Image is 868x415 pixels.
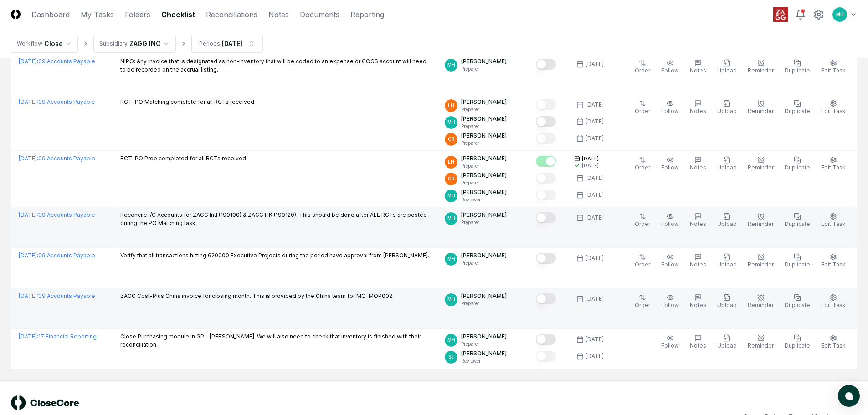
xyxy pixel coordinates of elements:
[461,251,507,260] p: [PERSON_NAME]
[821,342,846,349] span: Edit Task
[746,98,776,117] button: Reminder
[785,67,810,74] span: Duplicate
[635,164,650,171] span: Order
[19,58,38,65] span: [DATE] :
[690,261,706,268] span: Notes
[690,342,706,349] span: Notes
[661,164,679,171] span: Follow
[586,214,604,222] div: [DATE]
[461,333,507,341] p: [PERSON_NAME]
[19,58,95,65] a: [DATE]:09 Accounts Payable
[461,98,507,106] p: [PERSON_NAME]
[582,162,599,169] div: [DATE]
[783,292,812,311] button: Duplicate
[690,220,706,227] span: Notes
[120,154,247,163] p: RCT: PO Prep completed for all RCTs received.
[819,154,847,174] button: Edit Task
[586,60,604,68] div: [DATE]
[635,220,650,227] span: Order
[447,296,455,303] span: MH
[746,154,776,174] button: Reminder
[659,251,681,271] button: Follow
[717,67,737,74] span: Upload
[11,35,263,53] nav: breadcrumb
[120,251,429,260] p: Verify that all transactions hitting 620000 Executive Projects during the period have approval fr...
[785,302,810,308] span: Duplicate
[120,333,430,349] p: Close Purchasing module in GP - [PERSON_NAME]. We will also need to check that inventory is finis...
[447,192,455,199] span: MH
[461,140,507,147] p: Preparer
[717,220,737,227] span: Upload
[690,108,706,114] span: Notes
[717,302,737,308] span: Upload
[783,154,812,174] button: Duplicate
[19,333,97,340] a: [DATE]:17 Financial Reporting
[536,253,556,264] button: Mark complete
[199,40,220,48] div: Periods
[125,9,150,20] a: Folders
[461,106,507,113] p: Preparer
[536,173,556,184] button: Mark complete
[120,57,430,74] p: NIPO: Any invoice that is designated as non-inventory that will be coded to an expense or COGS ac...
[661,67,679,74] span: Follow
[536,99,556,110] button: Mark complete
[268,9,289,20] a: Notes
[586,352,604,360] div: [DATE]
[633,57,652,77] button: Order
[748,108,774,114] span: Reminder
[659,154,681,174] button: Follow
[746,211,776,230] button: Reminder
[715,292,739,311] button: Upload
[11,10,21,19] img: Logo
[19,252,95,259] a: [DATE]:09 Accounts Payable
[633,251,652,271] button: Order
[536,212,556,223] button: Mark complete
[717,342,737,349] span: Upload
[783,333,812,352] button: Duplicate
[461,171,507,179] p: [PERSON_NAME]
[785,164,810,171] span: Duplicate
[717,261,737,268] span: Upload
[19,292,38,299] span: [DATE] :
[819,292,847,311] button: Edit Task
[819,211,847,230] button: Edit Task
[586,295,604,303] div: [DATE]
[785,261,810,268] span: Duplicate
[746,292,776,311] button: Reminder
[688,292,708,311] button: Notes
[120,211,430,227] p: Reconcile I/C Accounts for ZAGG Intl (190100) & ZAGG HK (190120). This should be done after ALL R...
[461,57,507,66] p: [PERSON_NAME]
[461,123,507,130] p: Preparer
[447,119,455,126] span: MH
[659,211,681,230] button: Follow
[690,67,706,74] span: Notes
[659,57,681,77] button: Follow
[586,335,604,343] div: [DATE]
[688,154,708,174] button: Notes
[635,261,650,268] span: Order
[99,40,128,48] div: Subsidiary
[536,116,556,127] button: Mark complete
[19,292,95,299] a: [DATE]:09 Accounts Payable
[536,156,556,167] button: Mark complete
[821,164,846,171] span: Edit Task
[746,333,776,352] button: Reminder
[785,108,810,114] span: Duplicate
[81,9,114,20] a: My Tasks
[659,333,681,352] button: Follow
[633,98,652,117] button: Order
[536,59,556,70] button: Mark complete
[635,67,650,74] span: Order
[783,98,812,117] button: Duplicate
[717,108,737,114] span: Upload
[19,155,95,162] a: [DATE]:09 Accounts Payable
[586,254,604,262] div: [DATE]
[821,67,846,74] span: Edit Task
[748,261,774,268] span: Reminder
[586,101,604,109] div: [DATE]
[11,395,79,410] img: logo
[461,154,507,163] p: [PERSON_NAME]
[688,251,708,271] button: Notes
[191,35,263,53] button: Periods[DATE]
[461,358,507,364] p: Reviewer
